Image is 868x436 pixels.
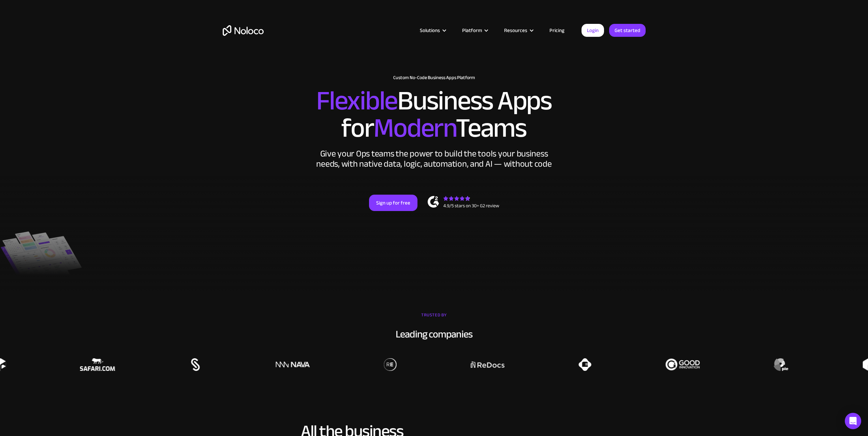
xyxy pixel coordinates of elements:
div: Give your Ops teams the power to build the tools your business needs, with native data, logic, au... [315,149,554,169]
div: Platform [462,26,482,35]
div: Solutions [420,26,440,35]
div: Resources [504,26,527,35]
div: Resources [496,26,541,35]
a: home [223,25,264,36]
a: Get started [609,24,646,37]
a: Login [582,24,604,37]
h2: Business Apps for Teams [223,87,646,142]
span: Modern [373,103,456,153]
h1: Custom No-Code Business Apps Platform [223,75,646,80]
span: Flexible [316,75,397,126]
a: Sign up for free [369,195,417,211]
div: Open Intercom Messenger [845,413,861,429]
a: Pricing [541,26,573,35]
div: Solutions [411,26,454,35]
div: Platform [454,26,496,35]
